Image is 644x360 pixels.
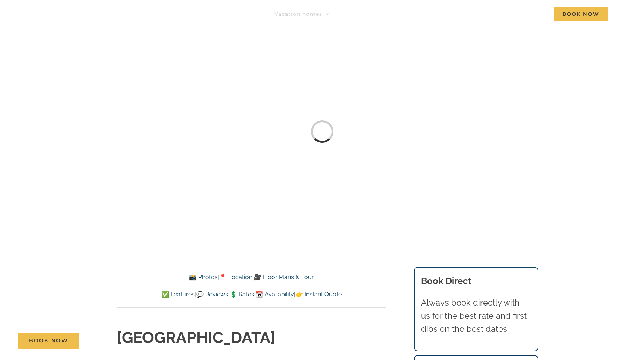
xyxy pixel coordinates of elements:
p: | | [117,272,386,282]
a: Contact [513,6,537,21]
a: Things to do [346,6,391,21]
a: 👉 Instant Quote [295,291,342,298]
a: 📆 Availability [256,291,294,298]
span: Book Now [29,337,68,344]
span: About [471,11,489,17]
img: Branson Family Retreats Logo [36,8,164,25]
div: Loading... [309,119,335,144]
a: Deals & More [408,6,454,21]
p: Always book directly with us for the best rate and first dibs on the best dates. [421,296,531,336]
nav: Main Menu [274,6,608,21]
a: Vacation homes [274,6,329,21]
h1: [GEOGRAPHIC_DATA] [117,327,386,349]
a: 💲 Rates [230,291,254,298]
span: Things to do [346,11,384,17]
span: Book Now [554,7,608,21]
p: | | | | [117,290,386,299]
a: 📸 Photos [189,274,218,281]
span: Deals & More [408,11,447,17]
span: Vacation homes [274,11,322,17]
a: 💬 Reviews [196,291,228,298]
a: 📍 Location [219,274,252,281]
b: Book Direct [421,275,471,286]
a: ✅ Features [162,291,195,298]
a: Book Now [18,333,79,349]
a: 🎥 Floor Plans & Tour [254,274,314,281]
a: About [471,6,496,21]
span: Contact [513,11,537,17]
